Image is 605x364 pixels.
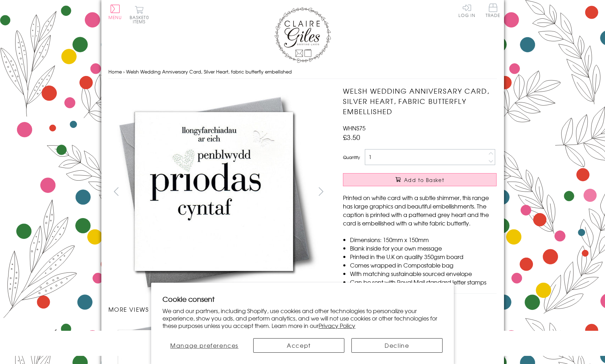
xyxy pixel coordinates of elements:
h3: More views [108,305,329,313]
span: Trade [486,4,500,17]
span: WHNS75 [343,124,366,132]
button: next [313,183,329,199]
li: Printed in the U.K on quality 350gsm board [350,252,497,261]
li: Comes wrapped in Compostable bag [350,261,497,269]
button: Manage preferences [162,338,246,353]
li: With matching sustainable sourced envelope [350,269,497,278]
nav: breadcrumbs [108,65,497,79]
h1: Welsh Wedding Anniversary Card, Silver Heart, fabric butterfly embellished [343,86,497,116]
a: Log In [458,4,475,17]
a: Privacy Policy [319,321,355,330]
span: Manage preferences [170,341,238,350]
p: Printed on white card with a subtle shimmer, this range has large graphics and beautiful embellis... [343,193,497,227]
li: Dimensions: 150mm x 150mm [350,235,497,244]
button: Add to Basket [343,173,497,186]
span: › [123,68,125,75]
a: Home [108,68,122,75]
label: Quantity [343,154,360,160]
span: Add to Basket [404,176,444,183]
p: We and our partners, including Shopify, use cookies and other technologies to personalize your ex... [162,307,443,329]
span: Welsh Wedding Anniversary Card, Silver Heart, fabric butterfly embellished [126,68,292,75]
a: Trade [486,4,500,19]
h2: Cookie consent [162,294,443,304]
span: Menu [108,14,122,20]
button: Menu [108,5,122,19]
span: 0 items [133,14,149,25]
button: Decline [351,338,443,353]
img: Welsh Wedding Anniversary Card, Silver Heart, fabric butterfly embellished [108,86,320,298]
span: £3.50 [343,132,360,142]
button: Accept [253,338,344,353]
button: Basket0 items [130,6,149,24]
button: prev [108,183,124,199]
img: Claire Giles Greetings Cards [274,7,331,63]
li: Can be sent with Royal Mail standard letter stamps [350,278,497,286]
li: Blank inside for your own message [350,244,497,252]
